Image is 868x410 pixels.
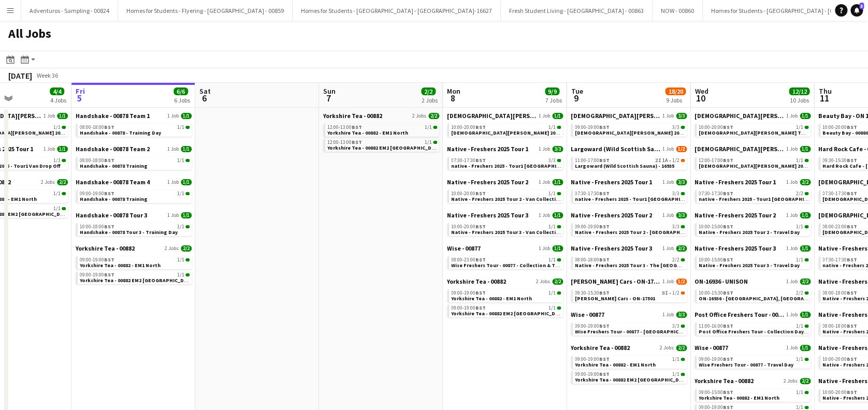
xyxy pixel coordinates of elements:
[475,124,486,130] span: BST
[672,257,679,262] span: 2/2
[80,157,190,169] a: 08:00-18:00BST1/1Handshake - 00878 Training
[451,289,561,301] a: 09:00-19:00BST1/1Yorkshire Tea - 00882 - EM1 North
[575,290,610,296] span: 09:30-15:30
[451,163,576,169] span: native - Freshers 2025 - Tour1 Glasgow Caledonian
[796,290,803,296] span: 2/2
[676,146,687,152] span: 1/2
[662,146,674,152] span: 1 Job
[571,112,687,120] a: [DEMOGRAPHIC_DATA][PERSON_NAME] 2025 Tour 2 - 008481 Job3/3
[76,145,150,153] span: Handshake - 00878 Team 2
[447,277,563,285] a: Yorkshire Tea - 008822 Jobs2/2
[447,211,528,219] span: Native - Freshers 2025 Tour 3
[575,257,610,262] span: 08:00-18:00
[44,146,55,152] span: 1 Job
[447,211,563,244] div: Native - Freshers 2025 Tour 31 Job1/110:00-20:00BST1/1Native - Freshers 2025 Tour 3 - Van Collect...
[822,257,857,262] span: 07:30-17:30
[699,256,808,268] a: 10:00-15:00BST1/1Native - Freshers 2025 Tour 3 - Travel Day
[699,257,733,262] span: 10:00-15:00
[165,245,179,252] span: 2 Jobs
[822,158,857,163] span: 09:30-15:30
[447,178,563,211] div: Native - Freshers 2025 Tour 21 Job1/110:00-20:00BST1/1Native - Freshers 2025 Tour 2 - Van Collect...
[80,272,114,277] span: 09:00-19:00
[167,179,179,185] span: 1 Job
[662,179,674,185] span: 1 Job
[571,145,687,153] a: Largoward (Wild Scottish Sauna) - ON-169351 Job1/2
[104,124,114,130] span: BST
[181,212,192,218] span: 1/1
[76,211,192,219] a: Handshake - 00878 Tour 31 Job1/1
[699,224,733,229] span: 10:00-15:00
[548,257,556,262] span: 1/1
[80,196,148,202] span: Handshake - 00878 Training
[323,112,439,154] div: Yorkshire Tea - 008822 Jobs2/212:00-13:00BST1/1Yorkshire Tea - 00882 - EM1 North12:00-13:00BST1/1...
[571,112,660,120] span: Lady Garden 2025 Tour 2 - 00848
[53,125,61,130] span: 1/1
[571,277,687,311] div: [PERSON_NAME] Cars - ON-175011 Job1/209:30-15:30BST8I•1/2[PERSON_NAME] Cars - ON-17501
[53,206,61,211] span: 1/1
[447,244,563,252] a: Wise - 008771 Job1/1
[822,125,857,130] span: 10:00-20:00
[57,179,68,185] span: 2/2
[451,129,625,136] span: Lady Garden 2025 Tour 2 - 00848 - Travel Day
[104,256,114,263] span: BST
[575,158,610,163] span: 11:00-17:00
[672,290,679,296] span: 1/2
[80,191,114,196] span: 09:00-19:00
[327,129,408,136] span: Yorkshire Tea - 00882 - EM1 North
[699,290,733,296] span: 10:00-15:30
[662,245,674,252] span: 1 Job
[676,245,687,252] span: 2/2
[80,262,161,269] span: Yorkshire Tea - 00882 - EM1 North
[451,196,595,202] span: Native - Freshers 2025 Tour 2 - Van Collection & Travel Day
[104,190,114,197] span: BST
[847,289,857,296] span: BST
[80,163,148,169] span: Handshake - 00878 Training
[80,124,190,136] a: 08:00-18:00BST1/1Handshake - 00878 - Training Day
[695,244,811,252] a: Native - Freshers 2025 Tour 31 Job1/1
[451,158,486,163] span: 07:30-17:30
[599,124,610,130] span: BST
[76,145,192,153] a: Handshake - 00878 Team 21 Job1/1
[447,277,506,285] span: Yorkshire Tea - 00882
[575,157,685,169] a: 11:00-17:00BST2I1A•1/2Largoward (Wild Scottish Sauna) - 16935
[177,224,184,229] span: 1/1
[552,179,563,185] span: 1/1
[695,277,748,285] span: ON-16936 - UNISON
[451,256,561,268] a: 08:00-23:00BST1/1Wise Freshers Tour - 00877 - Collection & Travel Day
[181,146,192,152] span: 1/1
[177,191,184,196] span: 1/1
[451,223,561,235] a: 10:00-20:00BST1/1Native - Freshers 2025 Tour 3 - Van Collection & Travel Day
[723,124,733,130] span: BST
[699,262,800,269] span: Native - Freshers 2025 Tour 3 - Travel Day
[76,178,192,211] div: Handshake - 00878 Team 41 Job1/109:00-19:00BST1/1Handshake - 00878 Training
[451,257,486,262] span: 08:00-23:00
[181,245,192,252] span: 2/2
[847,124,857,130] span: BST
[447,145,528,153] span: Native - Freshers 2025 Tour 1
[447,211,563,219] a: Native - Freshers 2025 Tour 31 Job1/1
[571,277,660,285] span: Wellman Cars - ON-17501
[80,256,190,268] a: 09:00-19:00BST1/1Yorkshire Tea - 00882 - EM1 North
[451,229,595,236] span: Native - Freshers 2025 Tour 3 - Van Collection & Travel Day
[352,139,362,145] span: BST
[695,178,776,186] span: Native - Freshers 2025 Tour 1
[167,113,179,119] span: 1 Job
[104,271,114,278] span: BST
[475,223,486,230] span: BST
[76,211,192,244] div: Handshake - 00878 Tour 31 Job1/110:00-18:00BST1/1Handshake - 00878 Tour 3 - Training Day
[475,157,486,164] span: BST
[167,212,179,218] span: 1 Job
[80,277,195,284] span: Yorkshire Tea - 00882 EM2 Midlands
[475,289,486,296] span: BST
[695,211,811,219] a: Native - Freshers 2025 Tour 21 Job1/1
[327,125,362,130] span: 12:00-13:00
[571,244,687,252] a: Native - Freshers 2025 Tour 31 Job2/2
[104,223,114,230] span: BST
[575,158,685,163] div: •
[575,256,685,268] a: 08:00-18:00BST2/2Native - Freshers 2025 Tour 3 - The [GEOGRAPHIC_DATA]
[599,256,610,263] span: BST
[177,158,184,163] span: 1/1
[552,279,563,285] span: 2/2
[44,113,55,119] span: 1 Job
[723,256,733,263] span: BST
